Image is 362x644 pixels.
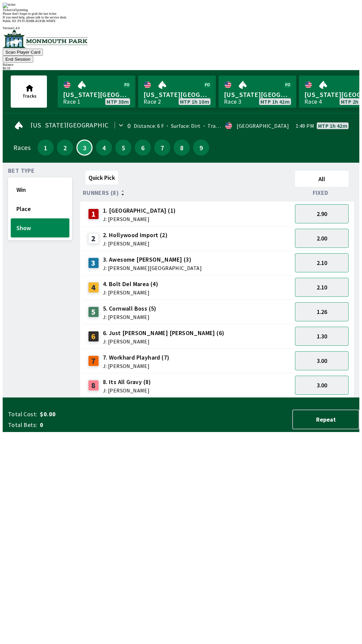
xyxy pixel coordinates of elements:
[295,302,349,321] button: 1.26
[195,145,207,150] span: 9
[224,99,241,104] div: Race 3
[83,190,119,196] span: Runners (8)
[193,140,209,156] button: 9
[8,421,37,429] span: Total Bets:
[3,26,359,30] div: Version 1.4.0
[115,140,131,156] button: 5
[103,388,151,393] span: J: [PERSON_NAME]
[180,99,209,104] span: MTP 1h 10m
[8,168,35,173] span: Bet Type
[103,329,225,337] span: 6. Just [PERSON_NAME] [PERSON_NAME] (6)
[11,180,69,199] button: Win
[224,90,291,99] span: [US_STATE][GEOGRAPHIC_DATA]
[88,380,99,391] div: 8
[304,99,322,104] div: Race 4
[76,140,93,156] button: 3
[103,255,202,264] span: 3. Awesome [PERSON_NAME] (3)
[127,123,131,128] div: 0
[317,210,327,218] span: 2.90
[3,63,359,66] div: Balance
[39,145,52,150] span: 1
[175,145,188,150] span: 8
[16,205,64,213] span: Place
[103,290,158,295] span: J: [PERSON_NAME]
[40,410,145,418] span: $0.00
[3,30,87,48] img: venue logo
[317,332,327,340] span: 1.30
[103,378,151,386] span: 8. Its All Gravy (8)
[317,381,327,389] span: 3.00
[88,233,99,244] div: 2
[88,331,99,342] div: 6
[79,146,90,149] span: 3
[17,19,56,23] span: PYJT-JEMR-KOOR-WHFE
[201,122,259,129] span: Track Condition: Fast
[103,339,225,344] span: J: [PERSON_NAME]
[317,234,327,242] span: 2.00
[11,199,69,218] button: Place
[16,224,64,232] span: Show
[295,229,349,248] button: 2.00
[3,15,67,19] span: If you need help, please talk to the service desk.
[98,145,110,150] span: 4
[292,410,359,429] button: Repeat
[295,376,349,395] button: 3.00
[107,99,129,104] span: MTP 38m
[13,145,31,150] div: Races
[58,75,135,108] a: [US_STATE][GEOGRAPHIC_DATA]Race 1MTP 38m
[103,216,176,222] span: J: [PERSON_NAME]
[117,145,130,150] span: 5
[298,175,346,183] span: All
[138,75,216,108] a: [US_STATE][GEOGRAPHIC_DATA]Race 2MTP 1h 10m
[11,218,69,237] button: Show
[317,283,327,291] span: 2.10
[16,186,64,194] span: Win
[295,278,349,297] button: 2.10
[237,123,289,128] div: [GEOGRAPHIC_DATA]
[296,123,314,128] span: 1:49 PM
[295,351,349,370] button: 3.00
[96,140,112,156] button: 4
[318,123,347,128] span: MTP 1h 42m
[143,99,161,104] div: Race 2
[59,145,71,150] span: 2
[88,209,99,219] div: 1
[103,314,157,320] span: J: [PERSON_NAME]
[57,140,73,156] button: 2
[38,140,54,156] button: 1
[83,190,292,196] div: Runners (8)
[63,99,80,104] div: Race 1
[88,307,99,317] div: 5
[85,171,118,184] button: Quick Pick
[295,204,349,223] button: 2.90
[103,353,170,362] span: 7. Workhard Playhard (7)
[295,253,349,272] button: 2.10
[135,140,151,156] button: 6
[313,190,328,196] span: Fixed
[292,190,351,196] div: Fixed
[103,241,168,246] span: J: [PERSON_NAME]
[22,93,37,99] span: Tracks
[317,259,327,267] span: 2.10
[156,145,169,150] span: 7
[164,122,201,129] span: Surface: Dirt
[3,3,15,8] img: ticket
[134,122,164,129] span: Distance: 6 F
[154,140,170,156] button: 7
[317,357,327,365] span: 3.00
[40,421,145,429] span: 0
[103,265,202,271] span: J: [PERSON_NAME][GEOGRAPHIC_DATA]
[63,90,130,99] span: [US_STATE][GEOGRAPHIC_DATA]
[295,171,349,187] button: All
[298,416,353,423] span: Repeat
[143,90,210,99] span: [US_STATE][GEOGRAPHIC_DATA]
[8,410,37,418] span: Total Cost:
[88,356,99,366] div: 7
[88,282,99,293] div: 4
[103,304,157,313] span: 5. Cornwall Boss (5)
[317,308,327,316] span: 1.26
[3,56,33,63] button: End Session
[31,122,131,128] span: [US_STATE][GEOGRAPHIC_DATA]
[3,19,359,23] div: Public ID:
[103,231,168,239] span: 2. Hollywood Import (2)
